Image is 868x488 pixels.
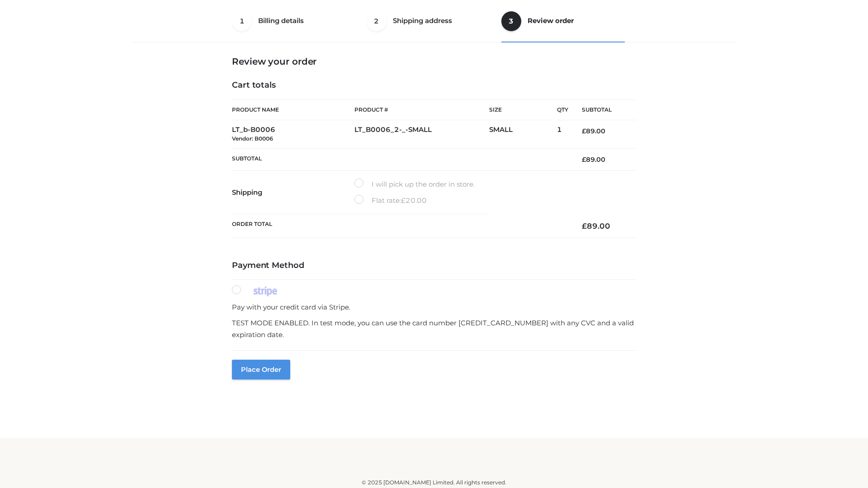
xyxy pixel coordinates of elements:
td: LT_B0006_2-_-SMALL [354,120,489,149]
th: Shipping [232,171,354,214]
small: Vendor: B0006 [232,135,273,142]
p: TEST MODE ENABLED. In test mode, you can use the card number [CREDIT_CARD_NUMBER] with any CVC an... [232,317,636,340]
h3: Review your order [232,56,636,67]
td: LT_b-B0006 [232,120,354,149]
th: Size [489,100,552,120]
bdi: 89.00 [582,127,605,135]
span: £ [401,196,406,205]
bdi: 89.00 [582,155,605,164]
label: I will pick up the order in store. [354,178,475,190]
span: £ [582,155,586,164]
button: Place order [232,360,290,380]
th: Product Name [232,99,354,120]
h4: Cart totals [232,80,636,90]
th: Product # [354,99,489,120]
h4: Payment Method [232,261,636,271]
th: Subtotal [568,100,636,120]
bdi: 89.00 [582,221,610,230]
div: © 2025 [DOMAIN_NAME] Limited. All rights reserved. [134,478,734,487]
th: Order Total [232,214,568,238]
label: Flat rate: [354,195,427,206]
th: Subtotal [232,148,568,170]
span: £ [582,221,587,230]
p: Pay with your credit card via Stripe. [232,301,636,313]
td: 1 [557,120,568,149]
td: SMALL [489,120,557,149]
span: £ [582,127,586,135]
bdi: 20.00 [401,196,427,205]
th: Qty [557,99,568,120]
